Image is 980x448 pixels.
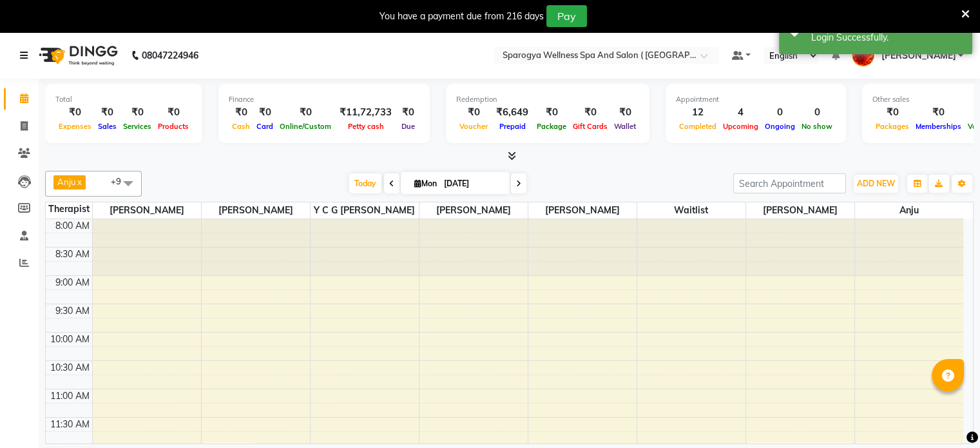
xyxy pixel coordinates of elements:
span: Wallet [611,122,639,131]
div: 0 [762,105,798,120]
div: 10:00 AM [48,333,92,346]
div: You have a payment due from 216 days [380,10,544,23]
div: 0 [798,105,836,120]
span: Ongoing [762,122,798,131]
img: logo [33,37,121,73]
span: [PERSON_NAME] [746,202,854,219]
span: Expenses [55,122,95,131]
span: Gift Cards [570,122,611,131]
div: Redemption [456,94,639,105]
span: [PERSON_NAME] [202,202,310,219]
div: ₹11,72,733 [334,105,397,120]
span: Cash [229,122,253,131]
iframe: chat widget [926,396,967,435]
div: Therapist [46,202,92,216]
div: ₹0 [276,105,334,120]
div: 11:00 AM [48,389,92,403]
span: Waitlist [637,202,745,219]
div: ₹0 [456,105,491,120]
div: ₹0 [912,105,965,120]
span: Petty cash [345,122,387,131]
input: 2025-09-01 [440,174,504,193]
span: Products [155,122,192,131]
div: 12 [676,105,720,120]
div: 9:00 AM [53,276,92,289]
a: x [76,177,82,187]
div: ₹0 [611,105,639,120]
div: Total [55,94,192,105]
div: Appointment [676,94,836,105]
span: Sales [95,122,120,131]
span: Due [398,122,418,131]
button: ADD NEW [854,175,898,193]
span: Y C G [PERSON_NAME] [311,202,419,219]
div: ₹0 [872,105,912,120]
div: ₹0 [120,105,155,120]
span: Package [533,122,570,131]
div: ₹0 [155,105,192,120]
span: +9 [111,176,131,186]
div: ₹0 [229,105,253,120]
span: Anju [57,177,76,187]
div: ₹0 [397,105,419,120]
span: Anju [855,202,964,219]
span: Packages [872,122,912,131]
div: ₹0 [95,105,120,120]
div: 8:30 AM [53,248,92,261]
div: ₹0 [533,105,570,120]
span: ADD NEW [857,179,895,188]
span: Online/Custom [276,122,334,131]
button: Pay [546,5,587,27]
div: 4 [720,105,762,120]
div: 10:30 AM [48,361,92,375]
span: Memberships [912,122,965,131]
span: Prepaid [496,122,529,131]
span: [PERSON_NAME] [528,202,637,219]
span: No show [798,122,836,131]
span: Mon [411,179,440,188]
span: Upcoming [720,122,762,131]
span: Voucher [456,122,491,131]
span: Today [349,173,381,193]
span: [PERSON_NAME] [881,49,956,63]
b: 08047224946 [142,37,198,73]
div: Login Successfully. [811,31,963,44]
div: ₹0 [570,105,611,120]
div: ₹0 [253,105,276,120]
span: [PERSON_NAME] [93,202,201,219]
div: 8:00 AM [53,219,92,233]
input: Search Appointment [733,173,846,193]
div: ₹0 [55,105,95,120]
span: Services [120,122,155,131]
span: [PERSON_NAME] [419,202,528,219]
span: Card [253,122,276,131]
img: Shraddha Indulkar [852,44,874,66]
span: Completed [676,122,720,131]
div: 11:30 AM [48,418,92,431]
div: 9:30 AM [53,304,92,318]
div: Finance [229,94,419,105]
div: ₹6,649 [491,105,533,120]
